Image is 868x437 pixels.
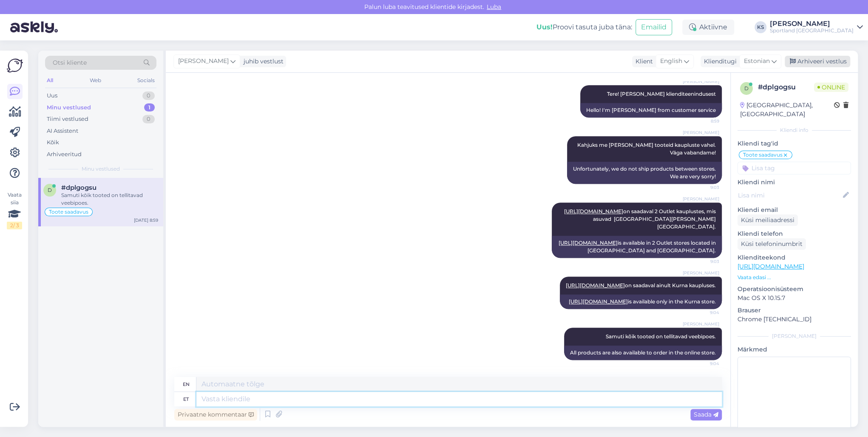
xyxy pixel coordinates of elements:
[7,191,22,229] div: Vaata siia
[687,184,719,191] span: 9:03
[564,208,623,214] a: [URL][DOMAIN_NAME]
[536,22,632,32] div: Proovi tasuta juba täna:
[738,214,798,226] div: Küsi meiliaadressi
[240,57,284,66] div: juhib vestlust
[738,126,851,134] div: Kliendi info
[183,377,190,391] div: en
[738,345,851,354] p: Märkmed
[687,360,719,367] span: 9:04
[738,263,804,270] a: [URL][DOMAIN_NAME]
[814,83,848,92] span: Online
[738,139,851,148] p: Kliendi tag'id
[144,103,155,112] div: 1
[635,19,672,35] button: Emailid
[49,209,88,214] span: Toote saadavus
[82,165,120,173] span: Minu vestlused
[738,206,851,214] p: Kliendi email
[738,253,851,262] p: Klienditeekond
[47,103,91,112] div: Minu vestlused
[48,187,52,193] span: d
[687,118,719,124] span: 8:59
[683,270,719,276] span: [PERSON_NAME]
[738,315,851,324] p: Chrome [TECHNICAL_ID]
[47,150,82,159] div: Arhiveeritud
[566,282,716,288] span: on saadaval ainult Kurna kaupluses.
[738,191,841,200] input: Lisa nimi
[178,57,229,66] span: [PERSON_NAME]
[682,20,734,35] div: Aktiivne
[606,333,716,340] span: Samuti kõik tooted on tellitavad veebipoes.
[687,258,719,265] span: 9:03
[738,178,851,187] p: Kliendi nimi
[738,306,851,315] p: Brauser
[47,91,57,100] div: Uus
[701,57,737,66] div: Klienditugi
[484,3,504,11] span: Luba
[183,392,189,406] div: et
[134,217,158,223] div: [DATE] 8:59
[738,285,851,294] p: Operatsioonisüsteem
[536,23,553,31] b: Uus!
[740,101,834,119] div: [GEOGRAPHIC_DATA], [GEOGRAPHIC_DATA]
[47,138,59,147] div: Kõik
[694,411,718,418] span: Saada
[567,162,722,184] div: Unfortunately, we do not ship products between stores. We are very sorry!
[738,162,851,174] input: Lisa tag
[744,85,749,91] span: d
[45,75,55,86] div: All
[738,332,851,340] div: [PERSON_NAME]
[683,196,719,202] span: [PERSON_NAME]
[683,321,719,327] span: [PERSON_NAME]
[785,56,850,67] div: Arhiveeri vestlus
[53,58,87,67] span: Otsi kliente
[564,208,717,230] span: on saadaval 2 Outlet kauplustes, mis asuvad [GEOGRAPHIC_DATA][PERSON_NAME] [GEOGRAPHIC_DATA].
[738,229,851,238] p: Kliendi telefon
[660,57,682,66] span: English
[560,294,722,309] div: is available only in the Kurna store.
[7,57,23,74] img: Askly Logo
[569,298,628,305] a: [URL][DOMAIN_NAME]
[7,222,22,229] div: 2 / 3
[738,294,851,303] p: Mac OS X 10.15.7
[61,184,96,191] span: #dplgogsu
[136,75,156,86] div: Socials
[632,57,653,66] div: Klient
[142,91,155,100] div: 0
[758,82,814,92] div: # dplgogsu
[142,115,155,123] div: 0
[88,75,103,86] div: Web
[744,57,770,66] span: Estonian
[770,20,854,27] div: [PERSON_NAME]
[47,115,88,123] div: Tiimi vestlused
[683,78,719,85] span: [PERSON_NAME]
[47,127,78,135] div: AI Assistent
[564,346,722,360] div: All products are also available to order in the online store.
[566,282,625,288] a: [URL][DOMAIN_NAME]
[174,409,257,420] div: Privaatne kommentaar
[552,236,722,258] div: is available in 2 Outlet stores located in [GEOGRAPHIC_DATA] and [GEOGRAPHIC_DATA].
[738,238,806,250] div: Küsi telefoninumbrit
[683,129,719,136] span: [PERSON_NAME]
[580,103,722,117] div: Hello! I'm [PERSON_NAME] from customer service
[687,309,719,316] span: 9:04
[743,152,783,157] span: Toote saadavus
[577,142,716,156] span: Kahjuks me [PERSON_NAME] tooteid kaupluste vahel. Väga vabandame!
[738,274,851,281] p: Vaata edasi ...
[559,240,618,246] a: [URL][DOMAIN_NAME]
[770,27,854,34] div: Sportland [GEOGRAPHIC_DATA]
[770,20,863,34] a: [PERSON_NAME]Sportland [GEOGRAPHIC_DATA]
[61,191,158,207] div: Samuti kõik tooted on tellitavad veebipoes.
[755,21,766,33] div: KS
[607,91,716,97] span: Tere! [PERSON_NAME] klienditeenindusest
